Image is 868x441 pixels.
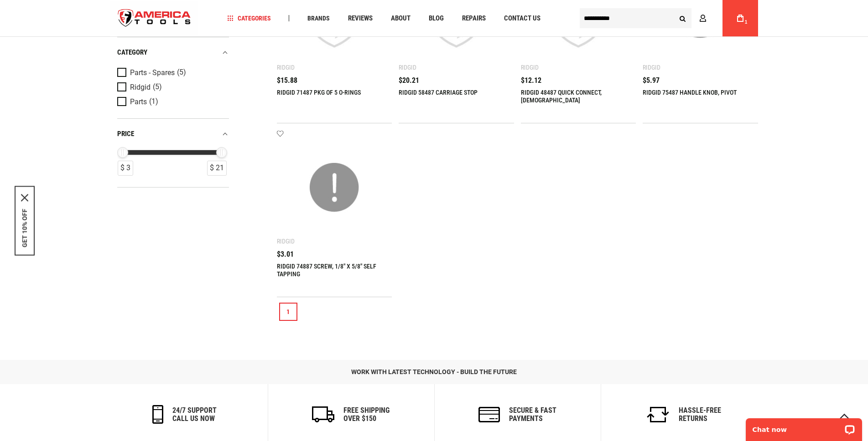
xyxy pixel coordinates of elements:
h6: secure & fast payments [509,406,556,422]
a: RIDGID 58487 CARRIAGE STOP [399,89,478,96]
a: Ridgid (5) [117,82,227,92]
a: store logo [110,1,199,35]
span: $12.12 [521,77,541,84]
span: Parts - Spares [130,68,175,76]
div: Ridgid [643,64,660,71]
span: Ridgid [130,83,151,91]
svg: close icon [21,194,28,201]
span: $5.97 [643,77,660,84]
span: 1 [745,20,748,25]
img: RIDGID 74887 SCREW, 1/8 [286,139,383,236]
span: Categories [227,15,271,21]
span: Reviews [348,15,373,22]
button: Search [674,10,691,27]
a: RIDGID 48487 QUICK CONNECT, [DEMOGRAPHIC_DATA] [521,89,602,104]
div: $ 21 [207,160,227,175]
div: $ 3 [118,160,133,175]
div: Ridgid [277,64,295,71]
h6: Hassle-Free Returns [679,406,721,422]
a: RIDGID 71487 PKG OF 5 O-RINGS [277,89,361,96]
span: $15.88 [277,77,297,84]
img: America Tools [110,1,199,35]
a: RIDGID 74887 SCREW, 1/8" X 5/8" SELF TAPPING [277,263,376,278]
a: Parts (1) [117,96,227,106]
a: Blog [425,12,448,25]
a: Brands [303,12,334,25]
span: (5) [153,83,162,91]
iframe: LiveChat chat widget [740,412,868,441]
span: (1) [149,98,158,106]
span: $3.01 [277,251,294,258]
div: Ridgid [277,238,295,245]
span: $20.21 [399,77,419,84]
a: Parts - Spares (5) [117,67,227,77]
h6: 24/7 support call us now [172,406,217,422]
h6: Free Shipping Over $150 [343,406,390,422]
span: About [391,15,411,22]
div: Product Filters [117,36,229,187]
span: Brands [307,15,330,21]
a: Reviews [344,12,377,25]
a: RIDGID 75487 HANDLE KNOB, PIVOT [643,89,737,96]
div: category [117,46,229,58]
a: About [387,12,415,25]
a: Categories [223,12,275,25]
div: price [117,127,229,140]
a: Repairs [458,12,490,25]
span: (5) [177,69,186,76]
a: Contact Us [500,12,545,25]
div: Ridgid [521,64,539,71]
div: Ridgid [399,64,416,71]
span: Repairs [462,15,486,22]
span: Blog [429,15,444,22]
button: Close [21,194,28,201]
span: Parts [130,97,147,106]
a: 1 [279,303,297,321]
span: Contact Us [504,15,541,22]
button: GET 10% OFF [21,208,28,247]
